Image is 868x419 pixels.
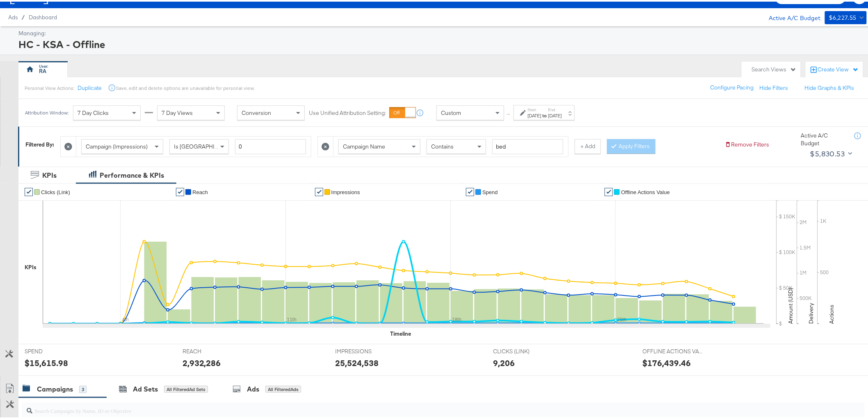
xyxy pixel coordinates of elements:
[808,301,815,322] text: Delivery
[41,188,70,194] span: Clicks (Link)
[315,186,323,195] a: ✔
[25,355,68,367] div: $15,615.98
[78,82,102,90] button: Duplicate
[164,384,208,392] div: All Filtered Ad Sets
[548,105,562,111] label: End:
[32,398,787,414] input: Search Campaigns by Name, ID or Objective
[331,188,360,194] span: Impressions
[335,346,397,354] span: IMPRESSIONS
[390,328,411,336] div: Timeline
[482,188,498,194] span: Spend
[643,346,704,354] span: OFFLINE ACTIONS VALUE
[431,141,454,149] span: Contains
[309,108,386,115] label: Use Unified Attribution Setting:
[192,188,208,194] span: Reach
[810,146,845,158] div: $5,830.53
[575,137,601,152] button: + Add
[829,11,857,21] div: $6,227.55
[18,12,29,19] span: /
[25,262,37,270] div: KPIs
[752,64,797,72] div: Search Views
[705,79,760,94] button: Configure Pacing
[176,186,184,195] a: ✔
[37,383,73,392] div: Campaigns
[466,186,474,195] a: ✔
[18,36,865,50] div: HC - KSA - Offline
[29,12,57,19] a: Dashboard
[801,130,846,145] div: Active A/C Budget
[541,111,548,117] strong: to
[807,146,854,159] button: $5,830.53
[25,186,33,195] a: ✔
[818,64,859,72] div: Create View
[548,111,562,117] div: [DATE]
[493,355,515,367] div: 9,206
[39,66,47,73] div: RA
[805,82,854,90] button: Hide Graphs & KPIs
[787,286,795,322] text: Amount (USD)
[86,141,148,149] span: Campaign (Impressions)
[621,188,670,194] span: Offline Actions Value
[761,9,821,22] div: Active A/C Budget
[605,186,613,195] a: ✔
[235,137,306,153] input: Enter a number
[25,346,86,354] span: SPEND
[162,108,193,115] span: 7 Day Views
[528,111,541,117] div: [DATE]
[643,355,691,367] div: $176,439.46
[183,346,244,354] span: REACH
[42,169,57,179] div: KPIs
[133,383,158,392] div: Ad Sets
[493,346,555,354] span: CLICKS (LINK)
[265,384,301,392] div: All Filtered Ads
[100,169,164,179] div: Performance & KPIs
[760,82,788,90] button: Hide Filters
[78,108,109,115] span: 7 Day Clicks
[505,111,513,114] span: ↑
[25,139,54,147] div: Filtered By:
[25,108,69,114] div: Attribution Window:
[8,12,18,19] span: Ads
[174,141,237,149] span: Is [GEOGRAPHIC_DATA]
[335,355,379,367] div: 25,524,538
[828,303,836,322] text: Actions
[25,83,74,90] div: Personal View Actions:
[247,383,259,392] div: Ads
[528,105,541,111] label: Start:
[492,137,563,153] input: Enter a search term
[825,9,867,23] button: $6,227.55
[725,139,770,147] button: Remove Filters
[242,108,271,115] span: Conversion
[343,141,385,149] span: Campaign Name
[79,384,87,392] div: 3
[116,83,254,90] div: Save, edit and delete options are unavailable for personal view.
[183,355,221,367] div: 2,932,286
[18,28,865,36] div: Managing:
[441,108,461,115] span: Custom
